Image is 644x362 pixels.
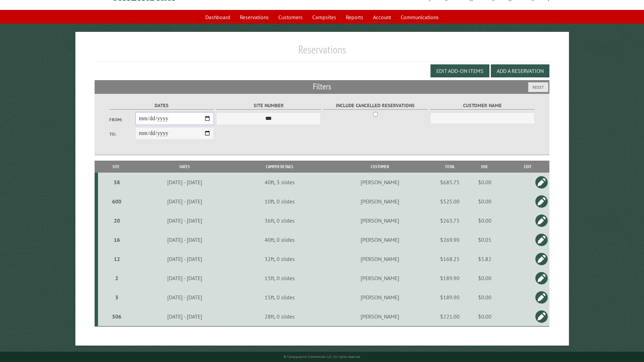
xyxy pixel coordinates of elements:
[436,161,463,173] th: Total
[324,173,436,192] td: [PERSON_NAME]
[491,64,549,77] button: Add a Reservation
[436,192,463,211] td: $525.00
[324,192,436,211] td: [PERSON_NAME]
[323,102,428,110] label: Include Cancelled Reservations
[216,102,321,110] label: Site Number
[101,313,133,320] div: 506
[235,269,324,288] td: 15ft, 0 slides
[98,161,134,173] th: Site
[101,255,133,262] div: 12
[235,173,324,192] td: 40ft, 3 slides
[109,131,135,137] label: To:
[235,192,324,211] td: 10ft, 0 slides
[436,230,463,249] td: $269.90
[95,43,549,62] h1: Reservations
[134,161,235,173] th: Dates
[463,173,506,192] td: $0.00
[235,161,324,173] th: Camper Details
[506,161,549,173] th: Edit
[101,294,133,301] div: 3
[436,173,463,192] td: $685.75
[430,102,535,110] label: Customer Name
[101,217,133,224] div: 20
[135,217,234,224] div: [DATE] - [DATE]
[436,307,463,326] td: $221.00
[101,236,133,243] div: 16
[463,269,506,288] td: $0.00
[283,354,361,359] small: © Campground Commander LLC. All rights reserved.
[101,275,133,282] div: 2
[274,11,307,24] a: Customers
[463,288,506,307] td: $0.00
[430,64,489,77] button: Edit Add-on Items
[135,236,234,243] div: [DATE] - [DATE]
[463,161,506,173] th: Due
[135,255,234,262] div: [DATE] - [DATE]
[369,11,395,24] a: Account
[109,102,214,110] label: Dates
[436,249,463,269] td: $168.25
[463,230,506,249] td: $0.01
[135,198,234,205] div: [DATE] - [DATE]
[235,211,324,230] td: 36ft, 0 slides
[95,80,549,93] h2: Filters
[324,161,436,173] th: Customer
[463,249,506,269] td: $5.82
[235,307,324,326] td: 28ft, 0 slides
[324,269,436,288] td: [PERSON_NAME]
[324,288,436,307] td: [PERSON_NAME]
[236,11,273,24] a: Reservations
[324,211,436,230] td: [PERSON_NAME]
[308,11,340,24] a: Campsites
[201,11,234,24] a: Dashboard
[135,275,234,282] div: [DATE] - [DATE]
[436,288,463,307] td: $189.90
[463,307,506,326] td: $0.00
[436,211,463,230] td: $263.75
[324,249,436,269] td: [PERSON_NAME]
[101,179,133,186] div: 58
[135,313,234,320] div: [DATE] - [DATE]
[235,288,324,307] td: 15ft, 0 slides
[135,294,234,301] div: [DATE] - [DATE]
[235,249,324,269] td: 32ft, 0 slides
[342,11,367,24] a: Reports
[436,269,463,288] td: $189.90
[324,230,436,249] td: [PERSON_NAME]
[235,230,324,249] td: 40ft, 0 slides
[101,198,133,205] div: 600
[324,307,436,326] td: [PERSON_NAME]
[463,211,506,230] td: $0.00
[109,116,135,123] label: From:
[528,82,548,92] button: Reset
[463,192,506,211] td: $0.00
[397,11,443,24] a: Communications
[135,179,234,186] div: [DATE] - [DATE]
